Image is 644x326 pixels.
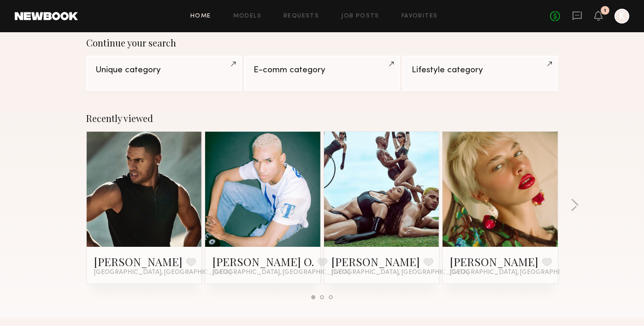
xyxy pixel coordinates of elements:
a: Requests [284,13,319,19]
span: [GEOGRAPHIC_DATA], [GEOGRAPHIC_DATA] [450,269,587,276]
a: Lifestyle category [402,56,558,91]
div: E-comm category [254,66,390,75]
a: [PERSON_NAME] [450,254,538,269]
div: Lifestyle category [412,66,549,75]
a: Home [190,13,211,19]
a: K [614,9,629,23]
div: 1 [604,8,606,13]
span: [GEOGRAPHIC_DATA], [GEOGRAPHIC_DATA] [94,269,231,276]
a: E-comm category [244,56,400,91]
div: Recently viewed [86,113,558,124]
a: [PERSON_NAME] [94,254,183,269]
span: [GEOGRAPHIC_DATA], [GEOGRAPHIC_DATA] [331,269,469,276]
div: Continue your search [86,37,558,48]
a: [PERSON_NAME] O. [213,254,314,269]
a: [PERSON_NAME] [331,254,420,269]
a: Models [233,13,261,19]
div: Unique category [95,66,232,75]
a: Unique category [86,56,242,91]
span: [GEOGRAPHIC_DATA], [GEOGRAPHIC_DATA] [213,269,350,276]
a: Job Posts [341,13,379,19]
a: Favorites [402,13,438,19]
